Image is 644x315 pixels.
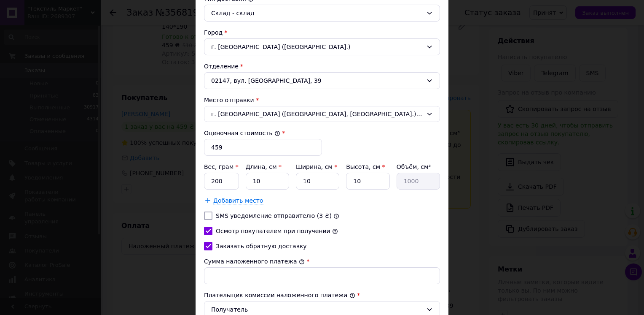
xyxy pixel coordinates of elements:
[296,163,337,170] label: Ширина, см
[346,163,385,170] label: Высота, см
[216,228,330,234] label: Осмотр покупателем при получении
[204,72,440,89] div: 02147, вул. [GEOGRAPHIC_DATA], 39
[211,8,423,18] div: Склад - склад
[211,110,423,118] span: г. [GEOGRAPHIC_DATA] ([GEOGRAPHIC_DATA], [GEOGRAPHIC_DATA].); 69071, вул. Чарівна, 121
[204,258,305,265] label: Сумма наложенного платежа
[204,130,280,136] label: Оценочная стоимость
[213,197,263,204] span: Добавить место
[216,243,307,250] label: Заказать обратную доставку
[397,163,440,171] div: Объём, см³
[204,163,239,170] label: Вес, грам
[204,38,440,55] div: г. [GEOGRAPHIC_DATA] ([GEOGRAPHIC_DATA].)
[216,212,332,219] label: SMS уведомление отправителю (3 ₴)
[204,96,440,104] div: Место отправки
[204,291,440,299] div: Плательщик комиссии наложенного платежа
[211,305,423,314] div: Получатель
[246,163,282,170] label: Длина, см
[204,28,440,37] div: Город
[204,62,440,71] div: Отделение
